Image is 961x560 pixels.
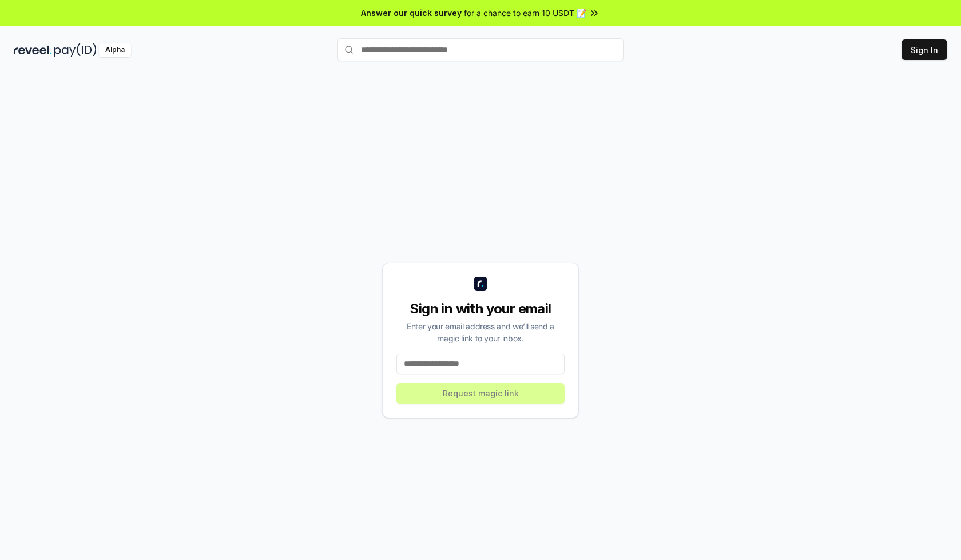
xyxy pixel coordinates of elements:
[99,43,131,57] div: Alpha
[396,320,565,344] div: Enter your email address and we’ll send a magic link to your inbox.
[14,43,52,57] img: reveel_dark
[902,39,947,60] button: Sign In
[361,7,462,19] span: Answer our quick survey
[474,277,487,291] img: logo_small
[464,7,586,19] span: for a chance to earn 10 USDT 📝
[54,43,97,57] img: pay_id
[396,300,565,318] div: Sign in with your email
